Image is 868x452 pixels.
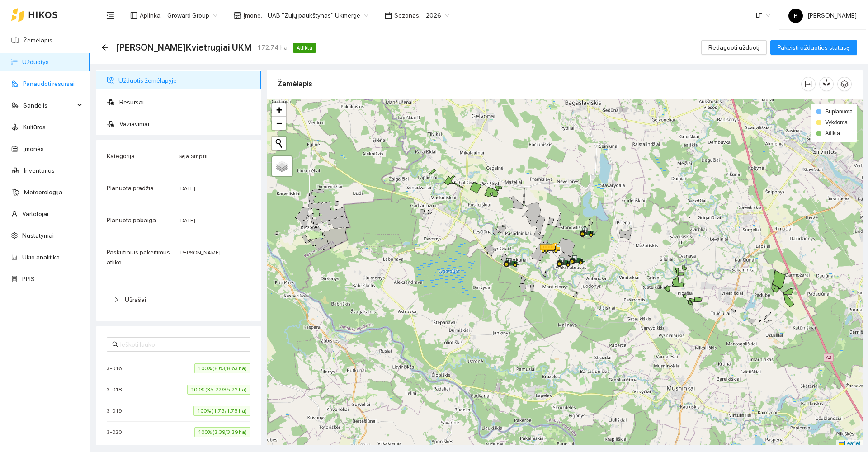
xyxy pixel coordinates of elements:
[770,40,857,55] button: Pakeisti užduoties statusą
[179,217,195,224] span: [DATE]
[22,232,54,239] a: Nustatymai
[107,249,170,266] span: Paskutinius pakeitimus atliko
[23,80,75,87] a: Panaudoti resursai
[234,12,241,19] span: shop
[107,184,154,192] span: Planuota pradžia
[125,296,146,303] span: Užrašai
[107,406,126,415] span: 3-019
[801,77,816,91] button: column-width
[778,42,850,52] span: Pakeisti užduoties statusą
[276,118,282,129] span: −
[119,93,254,111] span: Resursai
[140,10,162,20] span: Aplinka :
[788,12,857,19] span: [PERSON_NAME]
[22,254,60,261] a: Ūkio analitika
[268,9,368,22] span: UAB "Zujų paukštynas" Ukmerge
[802,80,815,88] span: column-width
[179,250,221,256] span: [PERSON_NAME]
[101,44,108,52] div: Atgal
[107,152,135,160] span: Kategorija
[22,58,49,66] a: Užduotys
[23,145,44,152] a: Įmonės
[272,117,286,130] a: Zoom out
[701,44,767,51] a: Redaguoti užduotį
[23,37,52,44] a: Žemėlapis
[118,71,254,89] span: Užduotis žemėlapyje
[825,119,848,126] span: Vykdoma
[22,275,35,282] a: PPIS
[257,42,288,52] span: 172.74 ha
[825,108,853,115] span: Suplanuota
[107,289,250,310] div: Užrašai
[107,364,126,373] span: 3-016
[120,339,245,349] input: Ieškoti lauko
[385,12,392,19] span: calendar
[24,167,55,174] a: Inventorius
[194,363,250,373] span: 100% (8.63/8.63 ha)
[187,385,250,395] span: 100% (35.22/35.22 ha)
[130,12,137,19] span: layout
[394,10,420,20] span: Sezonas :
[114,297,119,302] span: right
[701,40,767,55] button: Redaguoti užduotį
[23,96,75,114] span: Sandėlis
[22,210,48,217] a: Vartotojai
[167,9,217,22] span: Groward Group
[825,130,840,137] span: Atlikta
[107,217,156,224] span: Planuota pabaiga
[426,9,449,22] span: 2026
[794,9,798,23] span: B
[276,104,282,115] span: +
[23,123,46,131] a: Kultūros
[293,43,316,53] span: Atlikta
[24,188,62,196] a: Meteorologija
[193,406,250,416] span: 100% (1.75/1.75 ha)
[179,153,209,160] span: Sėja. Strip till
[272,137,286,150] button: Initiate a new search
[756,9,770,22] span: LT
[839,440,860,447] a: Leaflet
[272,156,292,176] a: Layers
[179,185,195,192] span: [DATE]
[101,6,119,24] button: menu-fold
[112,341,118,348] span: search
[272,103,286,117] a: Zoom in
[243,10,262,20] span: Įmonė :
[116,40,252,55] span: Sėja Ž.Kvietrugiai UKM
[278,71,801,97] div: Žemėlapis
[107,385,126,394] span: 3-018
[106,11,114,19] span: menu-fold
[119,115,254,133] span: Važiavimai
[107,428,126,437] span: 3-020
[194,427,250,437] span: 100% (3.39/3.39 ha)
[101,44,108,51] span: arrow-left
[708,42,759,52] span: Redaguoti užduotį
